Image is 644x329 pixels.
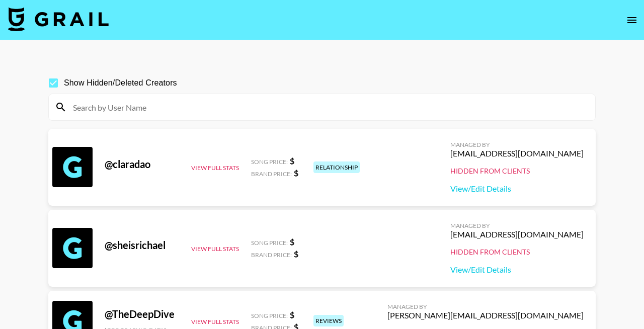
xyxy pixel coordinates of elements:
span: Brand Price: [251,251,292,259]
img: Grail Talent [8,7,109,31]
div: Managed By [450,141,584,148]
div: Managed By [450,222,584,229]
strong: $ [290,310,294,319]
strong: $ [294,168,298,178]
span: Show Hidden/Deleted Creators [64,77,177,89]
div: relationship [313,161,360,173]
input: Search by User Name [67,99,589,115]
strong: $ [294,249,298,259]
span: Song Price: [251,239,288,246]
span: Song Price: [251,158,288,166]
strong: $ [290,237,294,246]
span: Brand Price: [251,170,292,178]
button: open drawer [622,10,642,30]
div: @ TheDeepDive [105,308,179,320]
div: Managed By [387,303,584,310]
div: @ sheisrichael [105,239,179,252]
a: View/Edit Details [450,184,584,194]
button: View Full Stats [191,318,239,325]
span: Song Price: [251,312,288,319]
div: Hidden from Clients [450,167,584,176]
strong: $ [290,156,294,166]
button: View Full Stats [191,164,239,172]
button: View Full Stats [191,245,239,253]
a: View/Edit Details [450,265,584,275]
div: [EMAIL_ADDRESS][DOMAIN_NAME] [450,229,584,239]
div: Hidden from Clients [450,248,584,257]
div: @ claradao [105,158,179,171]
div: [EMAIL_ADDRESS][DOMAIN_NAME] [450,148,584,158]
div: [PERSON_NAME][EMAIL_ADDRESS][DOMAIN_NAME] [387,310,584,320]
div: reviews [313,315,344,326]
